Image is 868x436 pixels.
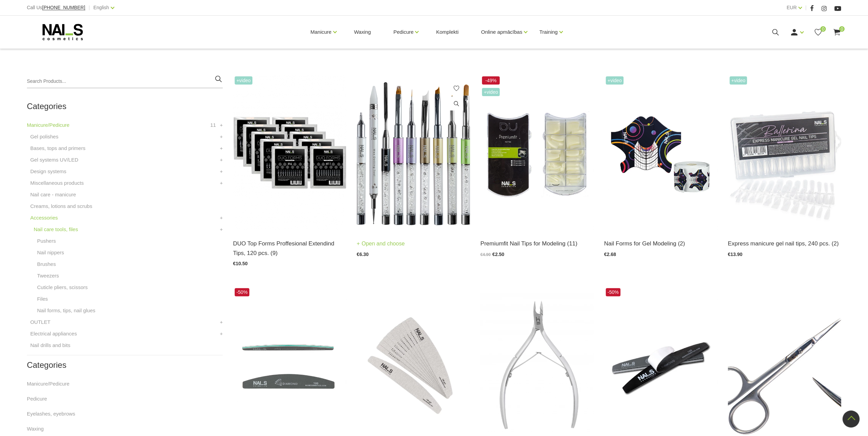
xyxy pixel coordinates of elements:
[30,144,86,152] a: Bases, tops and primers
[210,121,216,129] span: 11
[604,75,718,230] img: Extremely durable nail modeling forms that make the nail technician’s job easier. Very hard and w...
[728,75,841,230] img: Nail extension has never been so easy!Advantages of express nail tips:Express extension in a few ...
[606,288,620,296] span: -50%
[30,167,67,176] a: Design systems
[27,121,70,129] a: Manicure/Pedicure
[820,26,826,32] span: 0
[233,75,347,230] img: Reusable nail forms for easy nail sculpting using Acrygel DUO. The unique shape allows sculpting ...
[606,76,623,85] span: +Video
[220,330,223,338] a: +
[786,3,797,12] a: EUR
[37,249,64,257] a: Nail nippers
[30,214,58,222] a: Accessories
[220,167,223,176] a: +
[30,133,59,141] a: Gel polishes
[30,341,71,349] a: Nail drills and bits
[233,261,248,266] span: €10.50
[27,75,223,88] input: Search Products...
[37,272,59,280] a: Tweezers
[220,144,223,152] a: +
[42,5,85,10] a: [PHONE_NUMBER]
[805,3,807,12] span: |
[814,28,822,36] a: 0
[37,306,95,315] a: Nail forms, tips, nail glues
[30,318,50,326] a: OUTLET
[27,410,75,418] a: Eyelashes, eyebrows
[604,252,616,257] span: €2.68
[37,283,88,291] a: Cuticle pliers, scissors
[728,239,841,248] a: Express manicure gel nail tips, 240 pcs. (2)
[233,239,347,257] a: DUO Top Forms Proffesional Extendind Tips, 120 pcs. (9)
[482,76,500,85] span: -49%
[393,18,413,46] a: Pedicure
[235,288,249,296] span: -50%
[93,3,109,12] a: English
[27,425,44,433] a: Waxing
[833,28,841,36] a: 0
[37,237,56,245] a: Pushers
[27,3,85,12] div: Call Us
[27,361,223,370] h2: Categories
[310,18,332,46] a: Manicure
[480,75,594,230] img: Thin, flexible nail tips. Their unique shape helps model perfect nails with parallel edges and a ...
[220,225,223,234] a: +
[220,121,223,129] a: +
[30,179,84,187] a: Miscellaneous products
[30,156,78,164] a: Gel systems UV/LED
[30,191,76,199] a: Nail care - manicure
[30,330,77,338] a: Electrical appliances
[728,252,742,257] span: €13.90
[357,75,470,230] img: Different types of nail design brushes:- Art Magnetics tool- Spatula Tool- Fork Brush #6- Art U S...
[220,214,223,222] a: +
[30,202,92,210] a: Creams, lotions and scrubs
[220,156,223,164] a: +
[839,26,844,32] span: 0
[357,239,405,249] a: Open and choose
[357,252,369,257] span: €6.30
[220,179,223,187] a: +
[730,76,747,85] span: +Video
[480,252,490,257] span: €4.90
[89,3,90,12] span: |
[430,16,464,48] a: Komplekti
[349,16,376,48] a: Waxing
[220,133,223,141] a: +
[27,395,47,403] a: Pedicure
[27,102,223,111] h2: Categories
[482,88,500,96] span: +Video
[37,260,56,268] a: Brushes
[34,225,78,234] a: Nail care tools, files
[235,76,252,85] span: +Video
[37,295,48,303] a: Files
[220,318,223,326] a: +
[481,18,522,46] a: Online apmācības
[492,252,504,257] span: €2.50
[539,18,558,46] a: Training
[27,380,70,388] a: Manicure/Pedicure
[604,239,718,248] a: Nail Forms for Gel Modeling (2)
[480,239,594,248] a: Premiumfit Nail Tips for Modeling (11)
